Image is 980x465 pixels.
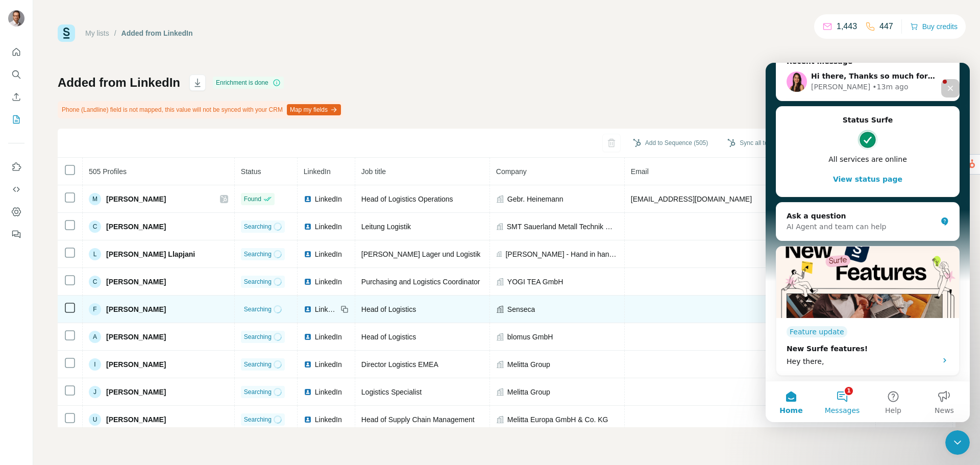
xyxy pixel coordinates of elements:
div: U [89,413,101,426]
h2: Status Surfe [21,52,183,63]
img: LinkedIn logo [304,223,312,231]
img: LinkedIn logo [304,333,312,341]
span: Searching [244,360,272,369]
span: LinkedIn [315,194,342,204]
span: [PERSON_NAME] Llapjani [106,249,195,259]
button: View status page [21,106,183,127]
div: All services are online [21,91,183,102]
span: [PERSON_NAME] [106,304,166,314]
span: LinkedIn [315,332,342,342]
span: LinkedIn [315,304,337,314]
img: LinkedIn logo [304,278,312,286]
li: / [114,28,116,38]
div: Ask a question [21,148,171,159]
div: [PERSON_NAME] [45,19,105,30]
span: [PERSON_NAME] [106,332,166,342]
button: Help [102,319,153,359]
span: LinkedIn [315,359,342,370]
div: C [89,276,101,288]
span: Company [496,167,527,176]
span: [PERSON_NAME] Lager und Logistik [361,250,480,258]
div: C [89,221,101,233]
span: [EMAIL_ADDRESS][DOMAIN_NAME] [631,195,752,203]
span: Head of Logistics [361,305,416,313]
img: LinkedIn logo [304,195,312,203]
span: Melitta Group [507,359,550,370]
div: Hey there, [21,293,165,304]
span: Leitung Logistik [361,223,411,231]
span: Logistics Specialist [361,388,422,396]
span: Searching [244,305,272,314]
iframe: Intercom live chat [945,430,970,455]
button: Use Surfe API [8,180,24,199]
div: L [89,248,101,260]
button: Buy credits [910,19,958,34]
button: Feedback [8,225,24,243]
span: [PERSON_NAME] [106,222,166,232]
span: Searching [244,332,272,341]
span: LinkedIn [315,222,342,232]
span: Melitta Europa GmbH & Co. KG [507,414,608,425]
img: LinkedIn logo [304,360,312,369]
span: [PERSON_NAME] [106,414,166,425]
span: LinkedIn [315,387,342,397]
div: Enrichment is done [213,77,284,89]
p: 1,443 [837,20,857,33]
span: Searching [244,277,272,286]
button: News [153,319,204,359]
div: Ask a questionAI Agent and team can help [10,139,194,178]
span: [PERSON_NAME] - Hand in hand for [DATE] [505,249,618,259]
span: Head of Logistics [361,333,416,341]
span: Home [14,344,37,351]
span: News [169,344,188,351]
div: M [89,193,101,205]
span: [PERSON_NAME] [106,387,166,397]
div: Added from LinkedIn [121,28,193,38]
span: Senseca [507,304,535,314]
span: Gebr. Heinemann [507,194,563,204]
span: Searching [244,387,272,397]
span: Help [119,344,136,351]
span: Head of Supply Chain Management [361,415,475,424]
span: Searching [244,250,272,259]
img: LinkedIn logo [304,305,312,313]
div: A [89,331,101,343]
button: Dashboard [8,203,24,221]
h1: Added from LinkedIn [58,75,180,91]
span: Searching [244,222,272,231]
span: SMT Sauerland Metall Technik GmbH [507,222,618,232]
span: Searching [244,415,272,424]
button: Add to Sequence (505) [626,135,715,151]
img: LinkedIn logo [304,388,312,396]
div: F [89,303,101,315]
img: LinkedIn logo [304,415,312,424]
a: My lists [85,29,109,37]
span: LinkedIn [315,414,342,425]
div: AI Agent and team can help [21,159,171,169]
button: Map my fields [287,104,341,115]
span: Found [244,194,261,204]
p: 447 [879,20,893,33]
span: Melitta Group [507,387,550,397]
button: Enrich CSV [8,88,24,106]
button: Search [8,65,24,84]
span: Purchasing and Logistics Coordinator [361,278,480,286]
span: YOGI TEA GmbH [507,277,563,287]
span: blomus GmbH [507,332,553,342]
span: Job title [361,167,386,176]
div: Phone (Landline) field is not mapped, this value will not be synced with your CRM [58,101,343,118]
span: Head of Logistics Operations [361,195,453,203]
div: Feature update [21,263,82,275]
span: [PERSON_NAME] [106,359,166,370]
div: New Surfe features! [21,281,165,291]
img: New Surfe features! [11,184,193,255]
iframe: Intercom live chat [766,63,970,422]
img: LinkedIn logo [304,250,312,258]
span: 505 Profiles [89,167,127,176]
span: Email [631,167,649,176]
span: LinkedIn [315,277,342,287]
img: Surfe Logo [58,25,75,42]
div: Close [176,16,194,35]
button: Messages [51,319,102,359]
span: Director Logistics EMEA [361,360,438,369]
